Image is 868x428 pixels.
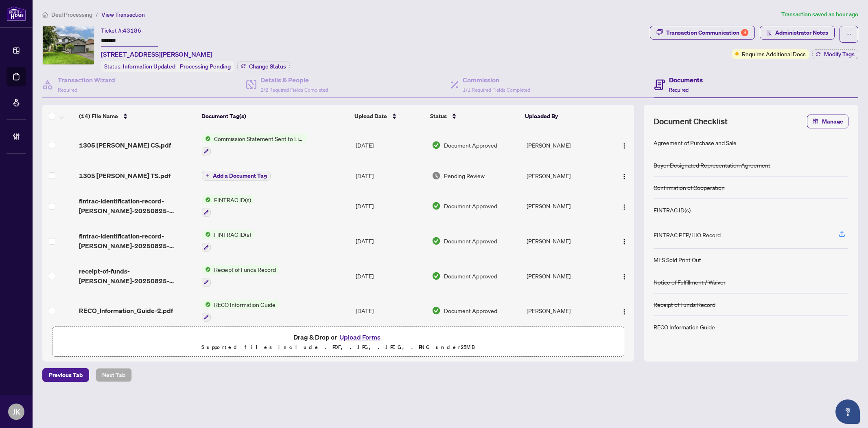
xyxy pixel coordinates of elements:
span: Add a Document Tag [213,173,267,179]
button: Logo [618,199,631,212]
span: 1305 [PERSON_NAME] CS.pdf [79,140,171,150]
span: Modify Tags [824,51,855,57]
h4: Transaction Wizard [58,75,115,85]
div: Ticket #: [101,26,141,35]
th: Document Tag(s) [198,105,351,128]
span: Manage [822,115,843,128]
img: Document Status [432,141,441,150]
span: [STREET_ADDRESS][PERSON_NAME] [101,49,212,59]
div: Buyer Designated Representation Agreement [654,161,770,170]
img: Logo [621,204,627,210]
span: 1/1 Required Fields Completed [463,87,530,93]
button: Status IconFINTRAC ID(s) [202,230,254,252]
div: RECO Information Guide [654,322,715,331]
button: Logo [618,139,631,152]
span: Information Updated - Processing Pending [123,63,231,70]
div: Receipt of Funds Record [654,300,715,309]
div: FINTRAC ID(s) [654,205,691,214]
span: Document Checklist [654,116,728,127]
h4: Commission [463,75,530,85]
button: Status IconReceipt of Funds Record [202,265,279,287]
span: Previous Tab [49,368,83,382]
span: receipt-of-funds-[PERSON_NAME]-20250825-114543.pdf [79,266,195,286]
p: Supported files include .PDF, .JPG, .JPEG, .PNG under 25 MB [57,342,619,352]
span: Status [430,112,447,121]
span: Requires Additional Docs [742,49,806,58]
button: Logo [618,234,631,247]
div: Transaction Communication [666,26,748,39]
button: Status IconCommission Statement Sent to Listing Brokerage [202,134,307,156]
span: FINTRAC ID(s) [211,230,254,239]
img: Logo [621,309,627,315]
span: Drag & Drop or [293,332,383,342]
th: Upload Date [351,105,427,128]
button: Transaction Communication3 [650,26,755,40]
button: Logo [618,269,631,282]
span: Document Approved [444,201,497,210]
span: (14) File Name [79,112,118,121]
span: fintrac-identification-record-[PERSON_NAME]-20250825-114451.pdf [79,196,195,216]
td: [PERSON_NAME] [523,293,607,329]
img: logo [7,6,26,21]
img: Document Status [432,171,441,180]
span: 1305 [PERSON_NAME] TS.pdf [79,171,171,181]
button: Status IconFINTRAC ID(s) [202,195,254,217]
span: solution [766,30,772,35]
span: 43186 [123,27,141,34]
button: Open asap [835,399,860,424]
th: Status [427,105,522,128]
img: Status Icon [202,300,211,309]
span: home [42,12,48,18]
button: Modify Tags [812,49,858,59]
span: Document Approved [444,141,497,150]
div: Status: [101,61,234,72]
button: Add a Document Tag [202,171,271,181]
td: [DATE] [352,258,429,293]
button: Add a Document Tag [202,170,271,181]
button: Upload Forms [337,332,383,342]
span: Change Status [249,64,286,69]
span: Administrator Notes [775,26,828,39]
span: Document Approved [444,271,497,280]
img: Logo [621,143,627,149]
span: Drag & Drop orUpload FormsSupported files include .PDF, .JPG, .JPEG, .PNG under25MB [52,327,624,357]
span: Upload Date [354,112,387,121]
img: Status Icon [202,265,211,274]
div: Confirmation of Cooperation [654,183,725,192]
span: Pending Review [444,171,485,180]
div: Agreement of Purchase and Sale [654,138,737,147]
td: [DATE] [352,223,429,258]
article: Transaction saved an hour ago [781,10,858,19]
td: [DATE] [352,293,429,329]
th: Uploaded By [522,105,605,128]
img: Document Status [432,271,441,280]
span: FINTRAC ID(s) [211,195,254,204]
td: [PERSON_NAME] [523,128,607,163]
td: [DATE] [352,128,429,163]
span: ellipsis [846,31,852,37]
li: / [96,10,98,19]
td: [PERSON_NAME] [523,163,607,189]
img: Status Icon [202,134,211,143]
td: [DATE] [352,189,429,224]
div: FINTRAC PEP/HIO Record [654,230,721,239]
button: Manage [807,115,848,128]
div: Notice of Fulfillment / Waiver [654,278,726,287]
span: Document Approved [444,236,497,245]
img: Status Icon [202,195,211,204]
span: RECO Information Guide [211,300,279,309]
div: MLS Sold Print Out [654,255,701,264]
img: Status Icon [202,230,211,239]
span: plus [206,174,210,178]
h4: Documents [669,75,703,85]
td: [DATE] [352,163,429,189]
span: Receipt of Funds Record [211,265,279,274]
td: [PERSON_NAME] [523,258,607,293]
img: Logo [621,238,627,245]
img: Document Status [432,236,441,245]
button: Status IconRECO Information Guide [202,300,279,322]
button: Logo [618,169,631,182]
button: Change Status [237,62,290,71]
img: Logo [621,274,627,280]
span: Commission Statement Sent to Listing Brokerage [211,134,307,143]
